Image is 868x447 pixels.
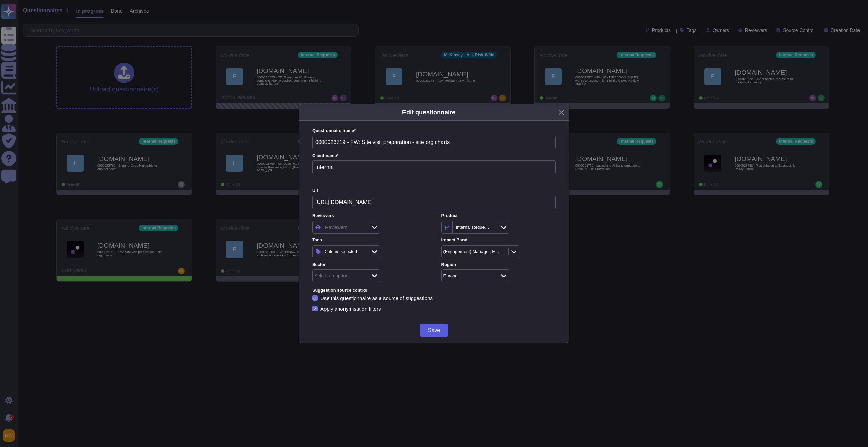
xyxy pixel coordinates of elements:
[312,160,556,174] input: Enter company name of the client
[420,324,448,337] button: Save
[443,249,500,254] div: (Engagement) Manager, Expert
[312,189,556,193] label: Url
[312,136,556,149] input: Enter questionnaire name
[441,263,556,267] label: Region
[325,249,357,254] div: 2 items selected
[314,273,348,278] div: Select an option
[312,238,427,242] label: Tags
[312,263,427,267] label: Sector
[312,288,556,293] label: Suggestion source control
[320,296,433,301] div: Use this questionnaire as a source of suggestions
[312,129,556,133] label: Questionnaire name
[441,214,556,218] label: Product
[556,107,567,118] button: Close
[312,196,556,209] input: Online platform url
[325,225,347,230] div: Reviewers
[402,108,455,117] h5: Edit questionnaire
[320,306,382,311] div: Apply anonymisation filters
[428,328,440,333] span: Save
[312,154,556,158] label: Client name
[443,274,458,278] div: Europe
[456,225,490,229] div: Internal Requests
[312,214,427,218] label: Reviewers
[441,238,556,242] label: Impact Band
